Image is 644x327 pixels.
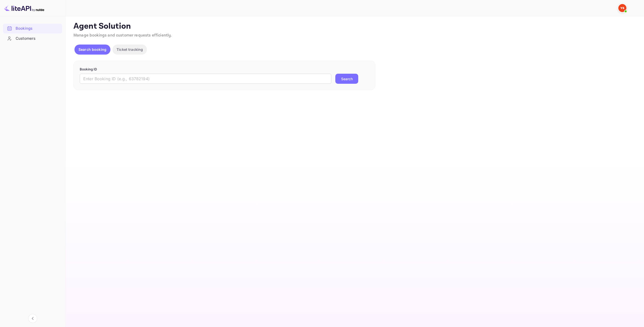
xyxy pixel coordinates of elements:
img: Yandex Support [618,4,626,12]
button: Collapse navigation [28,314,37,323]
a: Customers [3,34,62,43]
input: Enter Booking ID (e.g., 63782194) [80,74,331,84]
p: Booking ID [80,67,369,72]
div: Bookings [16,26,60,31]
a: Bookings [3,24,62,33]
div: Customers [3,34,62,44]
div: Bookings [3,24,62,33]
button: Search [335,74,358,84]
span: Manage bookings and customer requests efficiently. [73,33,172,38]
img: LiteAPI logo [4,4,44,12]
div: Customers [16,36,60,42]
p: Search booking [78,47,106,52]
p: Agent Solution [73,21,635,31]
p: Ticket tracking [116,47,143,52]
